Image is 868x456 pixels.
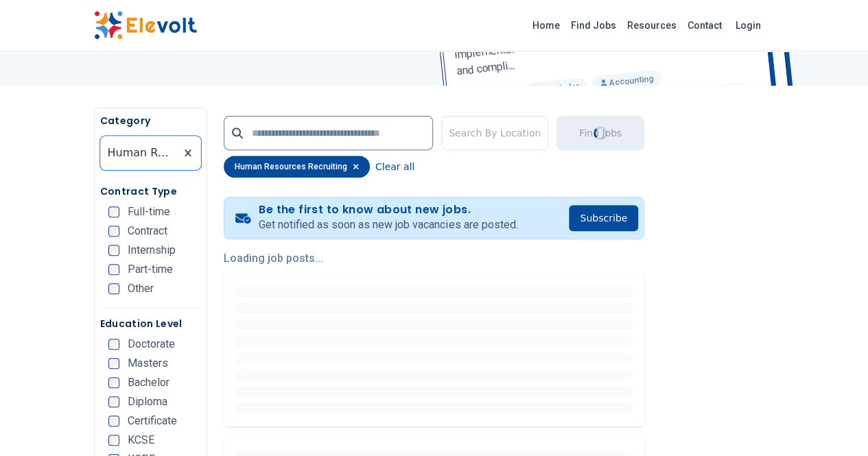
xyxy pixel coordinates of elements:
[108,435,119,446] input: KCSE
[128,264,173,275] span: Part-time
[108,339,119,350] input: Doctorate
[108,245,119,256] input: Internship
[108,416,119,427] input: Certificate
[727,12,769,39] a: Login
[108,264,119,275] input: Part-time
[108,283,119,294] input: Other
[527,14,565,36] a: Home
[108,226,119,237] input: Contract
[682,14,727,36] a: Contact
[108,377,119,388] input: Bachelor
[108,396,119,407] input: Diploma
[128,245,176,256] span: Internship
[622,14,682,36] a: Resources
[128,377,169,388] span: Bachelor
[100,184,201,198] h5: Contract Type
[259,203,517,217] h4: Be the first to know about new jobs.
[128,206,170,217] span: Full-time
[100,317,201,331] h5: Education Level
[224,250,644,267] p: Loading job posts...
[128,396,167,407] span: Diploma
[108,358,119,369] input: Masters
[375,156,414,178] button: Clear all
[128,339,175,350] span: Doctorate
[128,226,167,237] span: Contract
[128,416,177,427] span: Certificate
[128,358,168,369] span: Masters
[128,435,154,446] span: KCSE
[799,390,868,456] iframe: Chat Widget
[569,205,638,231] button: Subscribe
[224,156,370,178] div: human resources recruiting
[100,114,201,128] h5: Category
[94,11,197,40] img: Elevolt
[108,206,119,217] input: Full-time
[556,116,644,150] button: Find JobsLoading...
[591,123,609,142] div: Loading...
[259,217,517,233] p: Get notified as soon as new job vacancies are posted.
[128,283,154,294] span: Other
[565,14,622,36] a: Find Jobs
